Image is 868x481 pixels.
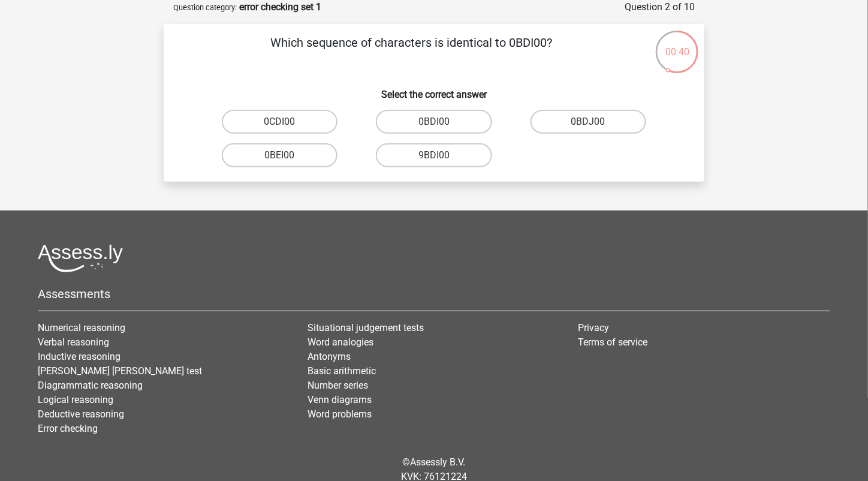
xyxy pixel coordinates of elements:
[38,408,124,420] a: Deductive reasoning
[38,394,113,405] a: Logical reasoning
[38,287,830,301] h5: Assessments
[183,79,685,100] h6: Select the correct answer
[38,365,202,377] a: [PERSON_NAME] [PERSON_NAME] test
[376,110,492,134] label: 0BDI00
[222,143,337,167] label: 0BEI00
[38,351,120,362] a: Inductive reasoning
[578,336,647,348] a: Terms of service
[173,3,237,12] small: Question category:
[308,351,351,362] a: Antonyms
[308,365,376,377] a: Basic arithmetic
[308,408,372,420] a: Word problems
[411,456,466,468] a: Assessly B.V.
[578,322,609,333] a: Privacy
[239,1,321,13] strong: error checking set 1
[38,380,143,391] a: Diagrammatic reasoning
[308,394,372,405] a: Venn diagrams
[183,34,640,70] p: Which sequence of characters is identical to 0BDI00?
[38,322,125,333] a: Numerical reasoning
[38,423,98,434] a: Error checking
[376,143,492,167] label: 9BDI00
[38,244,123,272] img: Assessly logo
[222,110,337,134] label: 0CDI00
[531,110,646,134] label: 0BDJ00
[308,336,374,348] a: Word analogies
[308,380,369,391] a: Number series
[655,29,700,59] div: 00:40
[38,336,109,348] a: Verbal reasoning
[308,322,424,333] a: Situational judgement tests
